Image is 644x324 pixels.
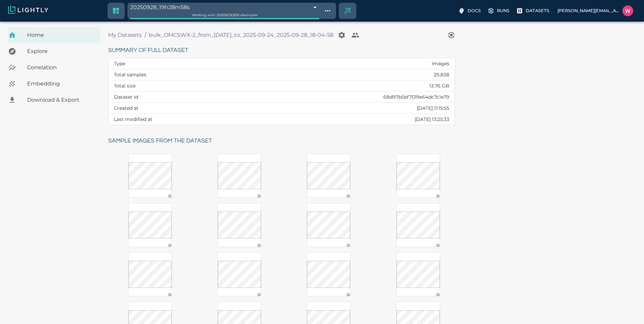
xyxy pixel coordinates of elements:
[244,58,455,69] td: Images
[622,5,633,16] img: William Maio
[244,114,455,125] td: [DATE] 13:25:33
[335,28,349,42] button: Manage your dataset
[244,92,455,103] td: 68d97b5bf7019e64dc7c1e79
[27,96,95,104] span: Download & Export
[108,45,455,56] h6: Summary of full dataset
[555,3,636,18] label: [PERSON_NAME][EMAIL_ADDRESS][PERSON_NAME]William Maio
[109,58,244,69] th: Type
[468,7,481,14] p: Docs
[27,47,95,55] span: Explore
[244,69,455,80] td: 29,838
[109,69,244,80] th: Total samples
[8,76,100,92] a: Embedding
[349,28,362,42] button: Collaborate on your dataset
[322,5,333,17] button: Show tag tree
[526,7,549,14] p: Datasets
[457,5,483,16] label: Docs
[109,103,244,114] th: Created at
[27,64,95,72] span: Correlation
[149,31,333,39] p: bulk_OMCSWX-2_from_2025-09-23_to_2025-09-24_2025-09-28_18-04-58
[108,28,445,42] nav: breadcrumb
[109,80,244,92] th: Total size
[557,7,620,14] p: [PERSON_NAME][EMAIL_ADDRESS][PERSON_NAME]
[130,3,319,12] div: 20250928_19h28m58s
[515,5,552,16] label: Datasets
[108,31,142,39] a: My Datasets
[27,80,95,88] span: Embedding
[8,27,100,108] nav: explore, analyze, sample, metadata, embedding, correlations label, download your dataset
[27,31,95,39] span: Home
[445,28,458,42] button: View worker run detail
[8,59,100,76] a: Correlation
[8,43,100,59] a: Explore
[8,27,100,43] a: Home
[8,92,100,108] a: Download & Export
[108,136,460,146] h6: Sample images from the dataset
[486,5,512,16] label: Runs
[109,58,455,125] table: dataset summary
[497,7,509,14] p: Runs
[244,103,455,114] td: [DATE] 11:15:55
[109,114,244,125] th: Last modified at
[244,80,455,92] td: 13.76 GB
[144,31,146,39] li: /
[339,3,356,19] div: Create selection
[108,3,124,19] a: Switch to crop dataset
[109,92,244,103] th: Dataset Id
[8,6,48,14] img: Lightly
[149,31,333,39] a: bulk_OMCSWX-2_from_[DATE]_to_2025-09-24_2025-09-28_18-04-58
[192,13,258,17] span: Working with 29,838 / 29,838 of samples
